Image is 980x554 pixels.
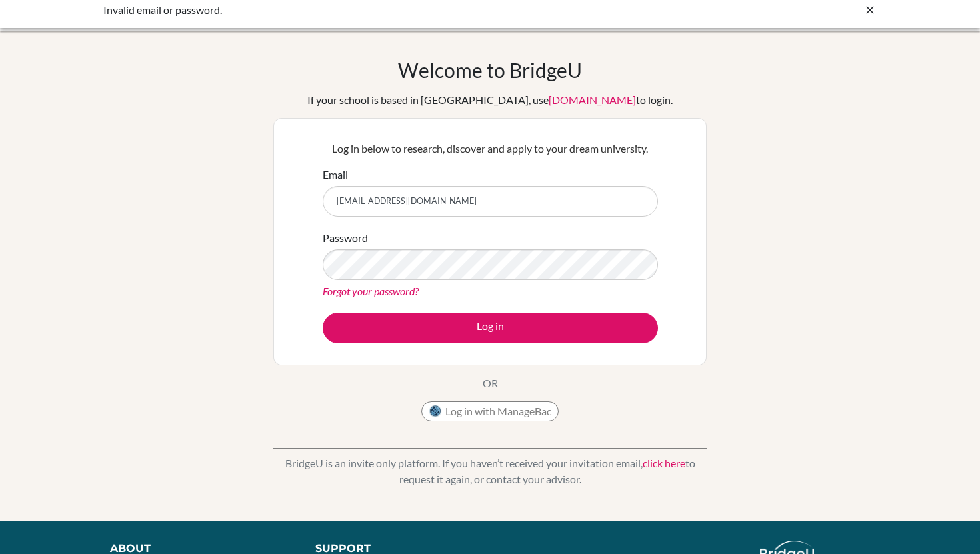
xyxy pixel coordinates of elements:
[323,230,368,246] label: Password
[483,375,498,391] p: OR
[323,313,658,343] button: Log in
[643,457,685,469] a: click here
[323,167,348,183] label: Email
[398,58,582,82] h1: Welcome to BridgeU
[421,401,559,421] button: Log in with ManageBac
[273,455,707,487] p: BridgeU is an invite only platform. If you haven’t received your invitation email, to request it ...
[323,285,419,297] a: Forgot your password?
[103,2,677,18] div: Invalid email or password.
[307,92,673,108] div: If your school is based in [GEOGRAPHIC_DATA], use to login.
[323,141,658,157] p: Log in below to research, discover and apply to your dream university.
[549,93,636,106] a: [DOMAIN_NAME]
